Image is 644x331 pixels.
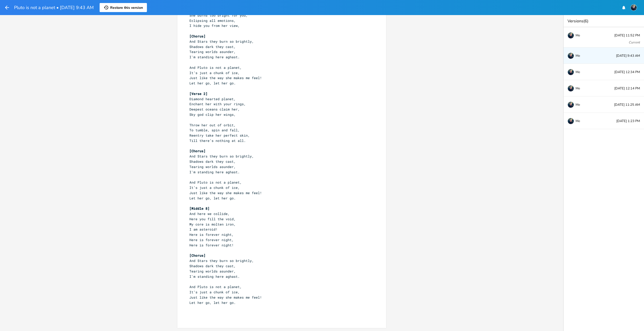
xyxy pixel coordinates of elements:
[14,5,94,10] h1: Pluto is not a planet • [DATE] 9:43 AM
[189,164,236,169] span: Tearing worlds asunder,
[189,18,236,23] span: Eclipsing all emotions,
[568,85,574,92] img: Stew Dean
[189,107,240,112] span: Deepest oceans claim her,
[189,264,238,268] span: Shadows dark they cast,
[189,159,238,164] span: Shadows dark they cast,
[189,81,236,85] span: Let her go, let her go.
[189,285,242,289] span: And Pluto is not a planet,
[614,71,640,74] span: [DATE] 12:34 PM
[568,118,574,124] img: Stew Dean
[189,274,240,279] span: I'm standing here aghast.
[614,34,640,37] span: [DATE] 11:52 PM
[189,138,246,143] span: Till there’s nothing at all.
[630,4,637,11] img: Stew Dean
[189,300,236,305] span: Let her go, let her go.
[576,119,580,123] span: Me
[616,54,640,58] span: [DATE] 9:43 AM
[576,70,580,74] span: Me
[110,5,143,10] span: Restore this version
[576,54,580,58] span: Me
[189,34,206,38] span: [Chorus]
[189,97,236,101] span: Diamond hearted planet,
[189,290,240,294] span: It’s just a chunk of ice,
[189,238,234,242] span: Here is forever night,
[189,243,234,247] span: Here is forever night!
[189,180,242,185] span: And Pluto is not a planet,
[576,87,580,90] span: Me
[189,13,248,18] span: She burns too bright for you,
[189,170,240,174] span: I'm standing here aghast.
[568,52,574,59] img: Stew Dean
[189,253,206,258] span: [Chorus]
[189,39,254,44] span: And Stars they burn so brightly,
[189,295,262,300] span: Just like the way she makes me feel!
[629,41,640,44] div: Current
[189,23,240,28] span: I hide you from her view,
[189,133,250,138] span: Reentry take her perfect skin,
[189,55,240,59] span: I'm standing here aghast.
[568,69,574,75] img: Stew Dean
[189,91,208,96] span: [Verse 2]
[189,258,254,263] span: And Stars they burn so brightly,
[189,227,218,232] span: I am asteroid!
[189,71,240,75] span: It’s just a chunk of ice,
[568,32,574,39] img: Stew Dean
[189,232,234,237] span: Here is forever night,
[189,196,236,200] span: Let her go, let her go.
[616,120,640,123] span: [DATE] 1:23 PM
[100,3,147,12] button: Restore this version
[614,87,640,90] span: [DATE] 12:14 PM
[189,128,240,132] span: To tumble, spin and fall,
[189,44,238,49] span: Shadows dark they cast,
[189,191,262,195] span: Just like the way she makes me feel!
[189,112,236,117] span: Sky god clip her wings,
[563,15,644,27] div: Versions (6)
[189,222,236,227] span: My core is molten iron,
[189,102,246,106] span: Enchant her with your rings,
[189,217,236,221] span: Here you fill the void,
[189,211,230,216] span: And here we collide,
[189,154,254,158] span: And Stars they burn so brightly,
[189,123,236,127] span: Throw her out of orbit,
[189,149,206,153] span: [Chorus]
[189,206,210,211] span: [Middle 8]
[189,76,262,80] span: Just like the way she makes me feel!
[614,103,640,106] span: [DATE] 11:25 AM
[189,269,236,273] span: Tearing worlds asunder,
[189,185,240,190] span: It’s just a chunk of ice,
[576,34,580,37] span: Me
[568,101,574,108] img: Stew Dean
[576,103,580,106] span: Me
[189,49,236,54] span: Tearing worlds asunder,
[189,65,242,70] span: And Pluto is not a planet,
